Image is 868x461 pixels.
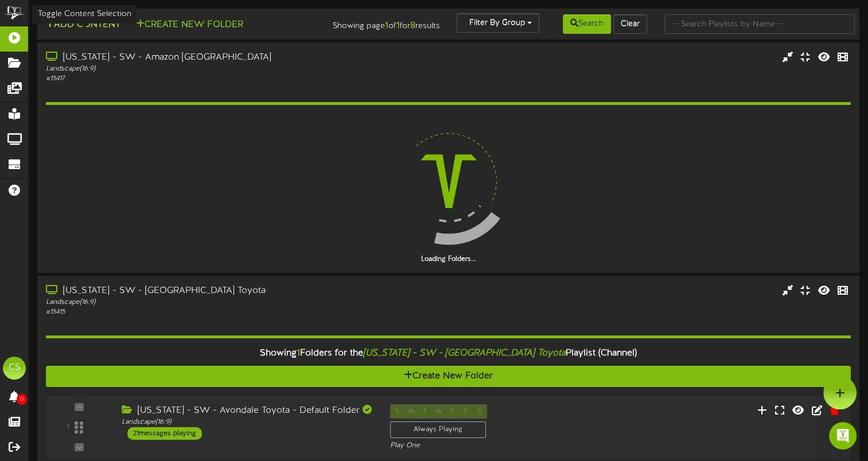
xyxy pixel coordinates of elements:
div: [US_STATE] - SW - Avondale Toyota - Default Folder [122,404,373,417]
strong: 1 [384,21,388,31]
div: Open Intercom Messenger [829,422,857,450]
button: Clear [613,14,647,34]
div: Showing Folders for the Playlist (Channel) [37,341,859,366]
div: # 15417 [46,74,371,84]
div: [US_STATE] - SW - Amazon [GEOGRAPHIC_DATA] [46,51,371,64]
div: Showing page of for results [310,13,448,33]
span: 0 [17,394,27,405]
input: -- Search Playlists by Name -- [664,14,855,34]
img: loading-spinner-4.png [375,108,522,255]
div: 21 messages playing [127,427,202,440]
div: Play One [390,441,574,451]
button: Add Content [42,18,124,32]
strong: 1 [396,21,399,31]
i: [US_STATE] - SW - [GEOGRAPHIC_DATA] Toyota [363,348,566,358]
strong: 8 [410,21,415,31]
div: Landscape ( 16:9 ) [122,417,373,427]
div: Landscape ( 16:9 ) [46,64,371,74]
button: Search [563,14,611,34]
button: Create New Folder [46,366,851,387]
span: 1 [297,348,300,358]
button: Create New Folder [133,18,247,32]
strong: Loading Folders... [421,255,476,263]
div: Always Playing [390,421,486,438]
div: CS [3,357,26,380]
div: Landscape ( 16:9 ) [46,298,371,307]
button: Filter By Group [457,13,539,33]
div: [US_STATE] - SW - [GEOGRAPHIC_DATA] Toyota [46,284,371,298]
div: # 15415 [46,307,371,317]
